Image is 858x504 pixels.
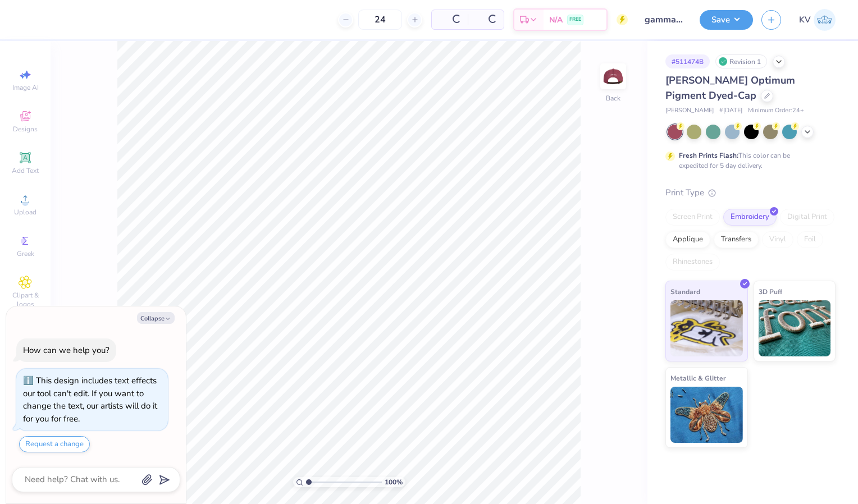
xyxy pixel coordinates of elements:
[759,300,831,356] img: 3D Puff
[665,74,795,102] span: [PERSON_NAME] Optimum Pigment Dyed-Cap
[799,9,836,31] a: KV
[665,106,714,116] span: [PERSON_NAME]
[19,436,90,452] button: Request a change
[799,13,811,26] span: KV
[679,150,817,171] div: This color can be expedited for 5 day delivery.
[748,106,804,116] span: Minimum Order: 24 +
[665,231,710,248] div: Applique
[670,372,726,384] span: Metallic & Glitter
[6,291,45,309] span: Clipart & logos
[670,387,743,443] img: Metallic & Glitter
[665,54,710,68] div: # 511474B
[549,14,563,26] span: N/A
[670,300,743,356] img: Standard
[723,209,777,226] div: Embroidery
[665,254,720,271] div: Rhinestones
[715,54,767,68] div: Revision 1
[606,93,620,103] div: Back
[12,166,39,175] span: Add Text
[679,151,738,160] strong: Fresh Prints Flash:
[385,477,403,487] span: 100 %
[665,209,720,226] div: Screen Print
[12,83,39,92] span: Image AI
[23,375,157,424] div: This design includes text effects our tool can't edit. If you want to change the text, our artist...
[137,312,175,324] button: Collapse
[814,9,836,31] img: Kylie Velkoff
[569,16,581,24] span: FREE
[13,125,38,134] span: Designs
[759,286,782,297] span: 3D Puff
[780,209,834,226] div: Digital Print
[714,231,759,248] div: Transfers
[602,65,624,88] img: Back
[358,10,402,30] input: – –
[636,8,691,31] input: Untitled Design
[14,208,36,217] span: Upload
[665,186,836,199] div: Print Type
[762,231,793,248] div: Vinyl
[23,345,109,356] div: How can we help you?
[17,249,34,258] span: Greek
[670,286,700,297] span: Standard
[719,106,742,116] span: # [DATE]
[700,10,753,30] button: Save
[797,231,823,248] div: Foil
